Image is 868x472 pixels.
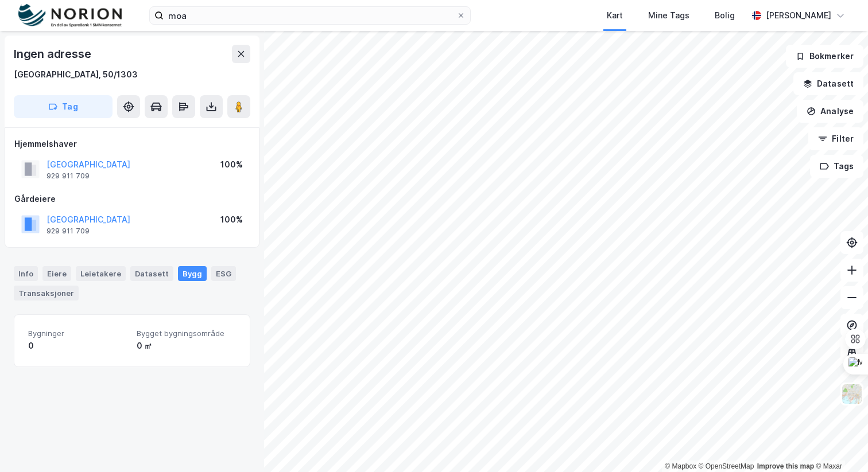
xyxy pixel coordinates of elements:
div: [PERSON_NAME] [766,9,831,22]
img: norion-logo.80e7a08dc31c2e691866.png [18,4,122,28]
div: Bygg [178,266,207,281]
iframe: Chat Widget [811,417,868,472]
div: 100% [220,158,243,171]
div: Gårdeiere [14,192,250,206]
span: Bygninger [28,329,127,338]
div: Transaksjoner [14,286,79,301]
a: OpenStreetMap [699,462,754,470]
button: Analyse [797,100,863,123]
div: 929 911 709 [46,227,90,236]
div: Ingen adresse [14,45,93,63]
div: Kontrollprogram for chat [811,417,868,472]
div: 0 [28,339,127,353]
div: Info [14,266,38,281]
input: Søk på adresse, matrikkel, gårdeiere, leietakere eller personer [164,7,456,24]
span: Bygget bygningsområde [137,329,236,338]
div: Bolig [715,9,735,22]
div: Kart [607,9,623,22]
div: 100% [220,213,243,227]
button: Tag [14,95,113,118]
button: Filter [808,127,863,150]
a: Improve this map [757,462,814,470]
div: [GEOGRAPHIC_DATA], 50/1303 [14,68,138,81]
div: Datasett [130,266,173,281]
div: Mine Tags [648,9,689,22]
div: 0 ㎡ [137,339,236,353]
div: Leietakere [76,266,126,281]
div: Eiere [42,266,71,281]
div: Hjemmelshaver [14,137,250,151]
div: ESG [211,266,236,281]
button: Tags [810,155,863,178]
button: Datasett [793,72,863,95]
button: Bokmerker [786,45,863,68]
div: 929 911 709 [46,171,90,181]
img: Z [841,383,863,405]
a: Mapbox [665,462,696,470]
